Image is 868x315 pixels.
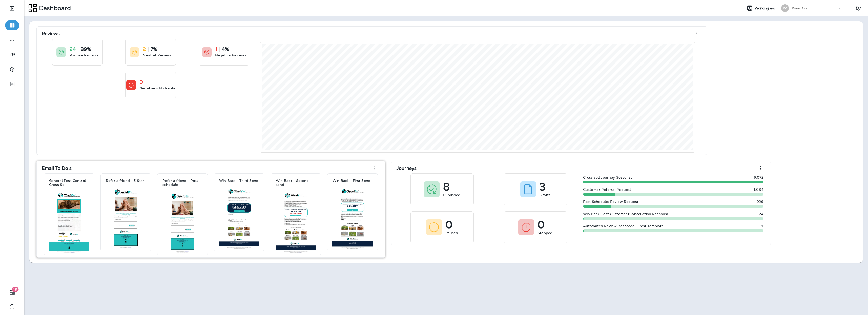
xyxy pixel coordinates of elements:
button: 19 [5,287,19,298]
span: Working as: [755,6,776,10]
p: 1 [215,47,217,52]
p: 0 [445,222,452,227]
p: Win Back - First Send [333,179,370,183]
button: Settings [854,4,863,13]
p: Reviews [42,31,60,36]
p: 3 [540,184,545,189]
p: WeedCo [792,6,807,10]
p: Negative Reviews [215,53,246,58]
p: Win Back - Third Send [219,179,258,183]
p: 929 [757,200,763,204]
img: 17e316f5-7c35-4193-b38f-171dbc4e5fbc.jpg [276,192,316,253]
p: Drafts [540,192,551,197]
button: Expand Sidebar [5,3,19,13]
p: 24 [70,47,76,52]
p: 24 [759,212,763,216]
p: 6,072 [754,175,763,179]
p: Refer a friend - Post schedule [162,179,202,187]
p: Win Back, Lost Customer (Cancellation Reasons) [583,212,668,216]
img: 30ccf7b8-b087-4e18-83aa-97bfd9e72121.jpg [106,188,146,249]
p: Win Back - Second send [276,179,316,187]
img: 93c0c4a8-4101-4fe0-a641-348c53216133.jpg [49,192,89,253]
div: W [781,4,789,12]
p: 2 [143,47,146,52]
p: 8 [443,184,450,189]
span: 19 [12,287,19,292]
p: Email To Do's [42,166,72,171]
p: Paused [445,230,458,235]
p: 21 [760,224,763,228]
p: 0 [139,79,143,85]
p: 1,084 [754,187,763,192]
p: Positive Reviews [70,53,98,58]
img: 2f52d866-5bbe-4ea1-88f8-2cbe465fb00a.jpg [332,188,373,249]
p: General Pest Control Cross Sell [49,179,89,187]
p: 4% [222,47,229,52]
p: Journeys [397,166,417,171]
p: Dashboard [37,4,71,12]
p: Customer Referral Request [583,187,631,192]
img: 09a2572a-306e-4f4e-9439-4c5013ea605a.jpg [162,192,203,253]
p: Negative - No Reply [139,86,175,91]
img: 67367aa5-9237-4292-b7b3-e1a5bdc2d970.jpg [219,188,259,249]
p: Published [443,192,460,197]
p: Post Schedule: Review Request [583,200,638,204]
p: Neutral Reviews [143,53,172,58]
p: 0 [538,222,545,227]
p: Automated Review Response - Pest Template [583,224,664,228]
p: Stopped [538,230,552,235]
p: Refer a friend - 5 Star [106,179,144,183]
p: 89% [80,47,91,52]
p: 7% [151,47,157,52]
p: Cross sell Journey Seasonal [583,175,632,179]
